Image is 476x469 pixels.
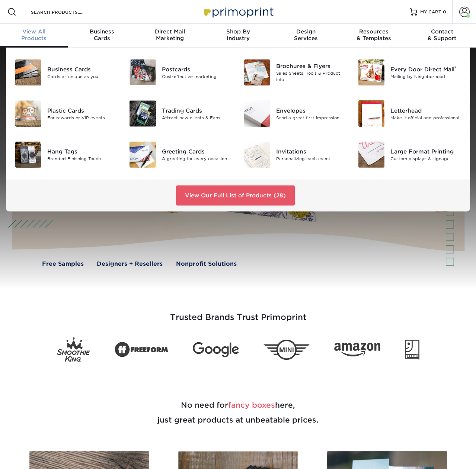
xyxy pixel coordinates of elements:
a: Resources& Templates [340,24,408,48]
span: Contact [408,28,476,35]
a: Contact& Support [408,24,476,48]
img: Every Door Direct Mail [358,59,384,85]
img: Brochures & Flyers [244,59,270,85]
img: Google [193,342,239,357]
img: Smoothie King [57,337,90,362]
input: SEARCH PRODUCTS..... [30,7,103,16]
div: Envelopes [276,106,347,114]
div: Sales Sheets, Tools & Product Info [276,71,347,83]
div: Make it official and professional [390,114,461,121]
div: Cost-effective marketing [162,73,233,80]
div: Cards as unique as you [47,74,118,80]
div: A greeting for every occasion [162,156,233,162]
img: Plastic Cards [15,100,41,126]
span: Business [68,28,136,35]
a: Hang Tags Hang Tags Branded Finishing Touch [15,139,118,171]
div: Personalizing each event [276,156,347,162]
a: Brochures & Flyers Brochures & Flyers Sales Sheets, Tools & Product Info [244,56,347,88]
a: Letterhead Letterhead Make it official and professional [358,97,461,129]
div: Marketing [136,28,204,42]
a: Direct MailMarketing [136,24,204,48]
img: Primoprint [201,4,275,20]
div: Attract new clients & Fans [162,114,233,121]
div: Industry [204,28,272,42]
img: Trading Cards [130,100,156,126]
a: BusinessCards [68,24,136,48]
div: Large Format Printing [390,148,461,156]
a: Invitations Invitations Personalizing each event [244,139,347,171]
div: Every Door Direct Mail [390,65,461,74]
a: View Our Full List of Products (28) [176,185,295,206]
div: For rewards or VIP events [47,114,118,121]
img: Freeform [115,338,168,362]
div: & Templates [340,28,408,42]
sup: ® [454,65,456,70]
img: Envelopes [244,100,270,126]
div: Custom displays & signage [390,156,461,162]
span: Shop By [204,28,272,35]
img: Invitations [244,142,270,168]
div: Invitations [276,148,347,156]
span: Resources [340,28,408,35]
img: Postcards [130,59,156,85]
a: Shop ByIndustry [204,24,272,48]
a: Trading Cards Trading Cards Attract new clients & Fans [129,97,232,129]
div: Mailing by Neighborhood [390,74,461,80]
h2: No need for here, just great products at unbeatable prices. [20,380,456,445]
img: Greeting Cards [130,142,156,168]
a: Envelopes Envelopes Send a great first impression [244,97,347,129]
span: Direct Mail [136,28,204,35]
img: Mini [263,339,310,360]
a: Large Format Printing Large Format Printing Custom displays & signage [358,139,461,171]
div: Cards [68,28,136,42]
img: Business Cards [15,59,41,85]
a: Greeting Cards Greeting Cards A greeting for every occasion [129,139,232,171]
a: DesignServices [272,24,340,48]
div: Send a great first impression [276,114,347,121]
img: Large Format Printing [358,142,384,168]
span: fancy boxes [228,401,275,410]
img: Goodwill [405,340,419,360]
img: Letterhead [358,100,384,126]
span: MY CART [420,9,441,15]
div: Greeting Cards [162,148,233,156]
div: Trading Cards [162,106,233,114]
div: Postcards [162,65,233,73]
div: Services [272,28,340,42]
span: Design [272,28,340,35]
a: Postcards Postcards Cost-effective marketing [129,56,232,88]
span: 0 [443,9,446,14]
div: Letterhead [390,106,461,114]
div: Brochures & Flyers [276,62,347,71]
img: Amazon [334,343,380,357]
div: Plastic Cards [47,106,118,114]
div: Business Cards [47,65,118,74]
div: Branded Finishing Touch [47,156,118,162]
a: Every Door Direct Mail Every Door Direct Mail® Mailing by Neighborhood [358,56,461,88]
img: Hang Tags [15,142,41,168]
div: Hang Tags [47,148,118,156]
a: Business Cards Business Cards Cards as unique as you [15,56,118,88]
a: Plastic Cards Plastic Cards For rewards or VIP events [15,97,118,129]
h3: Trusted Brands Trust Primoprint [20,295,456,331]
div: & Support [408,28,476,42]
